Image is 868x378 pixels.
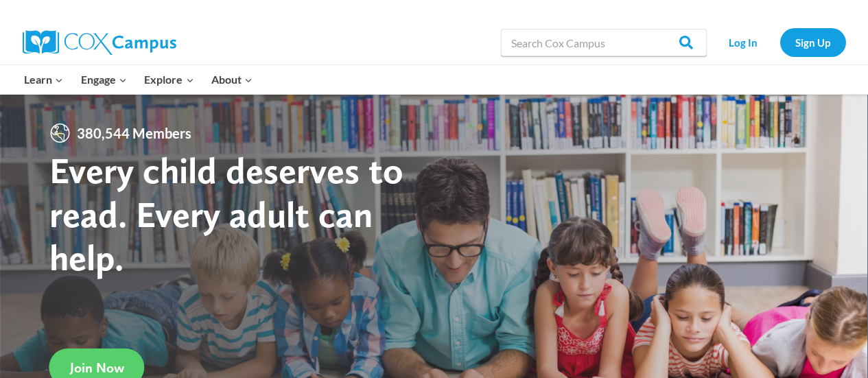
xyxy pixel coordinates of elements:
[780,28,846,56] a: Sign Up
[24,71,63,88] span: Learn
[211,71,253,88] span: About
[49,148,403,279] strong: Every child deserves to read. Every adult can help.
[16,65,261,94] nav: Primary Navigation
[714,28,846,56] nav: Secondary Navigation
[81,71,127,88] span: Engage
[714,28,773,56] a: Log In
[144,71,193,88] span: Explore
[501,29,707,56] input: Search Cox Campus
[23,30,176,55] img: Cox Campus
[70,359,124,376] span: Join Now
[71,122,197,144] span: 380,544 Members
